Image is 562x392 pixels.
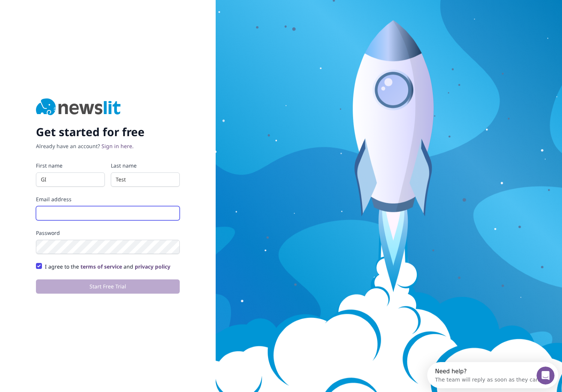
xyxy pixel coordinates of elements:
h2: Get started for free [36,125,180,139]
a: terms of service [80,263,122,270]
p: Already have an account? [36,143,180,150]
div: Open Intercom Messenger [3,3,134,24]
label: Email address [36,196,180,203]
a: Sign in here. [101,143,134,150]
img: Newslit [36,98,121,116]
iframe: Intercom live chat discovery launcher [427,362,558,388]
iframe: Intercom live chat [537,367,555,385]
div: Need help? [8,6,112,12]
div: The team will reply as soon as they can [8,12,112,20]
label: First name [36,162,105,169]
button: Start Free Trial [36,279,180,294]
a: privacy policy [135,263,170,270]
label: Last name [111,162,180,169]
label: Password [36,229,180,237]
label: I agree to the and [45,263,170,270]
